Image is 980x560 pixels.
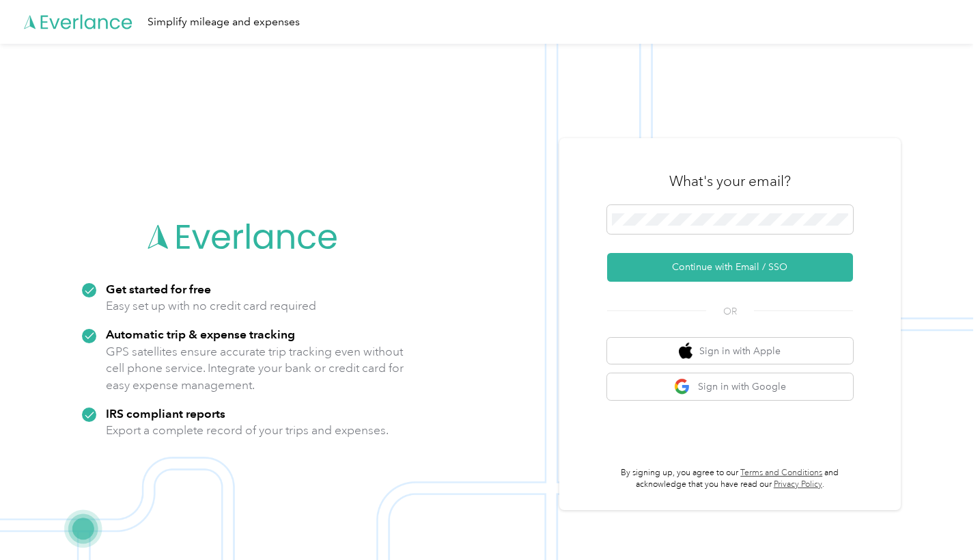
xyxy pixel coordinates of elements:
[669,172,791,191] h3: What's your email?
[679,343,692,360] img: apple logo
[674,378,691,395] img: google logo
[106,282,211,296] strong: Get started for free
[106,422,389,439] p: Export a complete record of your trips and expenses.
[106,297,316,315] p: Easy set up with no credit card required
[607,373,853,400] button: google logoSign in with Google
[607,467,853,491] p: By signing up, you agree to our and acknowledge that you have read our .
[740,468,822,478] a: Terms and Conditions
[106,327,295,341] strong: Automatic trip & expense tracking
[607,253,853,282] button: Continue with Email / SSO
[706,304,754,319] span: OR
[607,338,853,364] button: apple logoSign in with Apple
[148,14,300,31] div: Simplify mileage and expenses
[106,406,225,421] strong: IRS compliant reports
[774,479,822,490] a: Privacy Policy
[106,343,404,394] p: GPS satellites ensure accurate trip tracking even without cell phone service. Integrate your bank...
[904,483,980,560] iframe: Everlance-gr Chat Button Frame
